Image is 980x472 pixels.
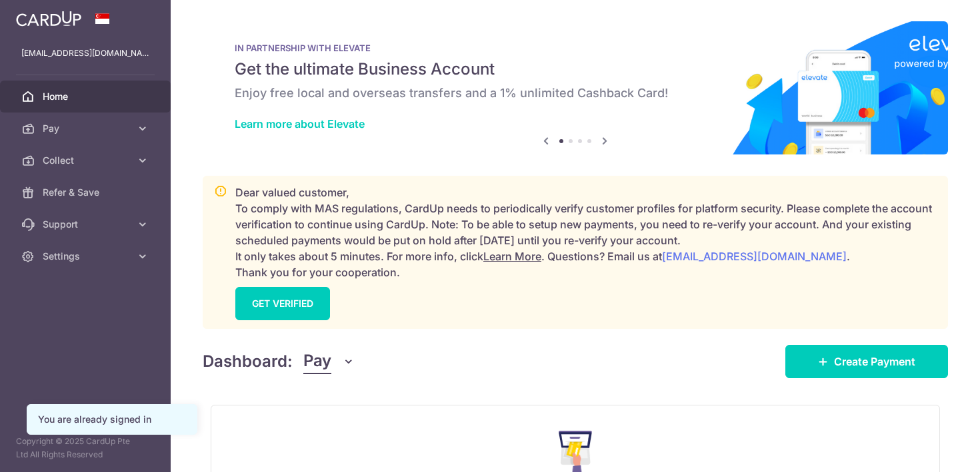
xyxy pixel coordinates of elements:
a: Create Payment [785,345,948,378]
span: Pay [43,122,131,135]
span: Support [43,218,131,231]
h4: Dashboard: [203,350,293,373]
span: Collect [43,154,131,167]
span: Refer & Save [43,186,131,199]
span: Home [43,90,131,103]
p: [EMAIL_ADDRESS][DOMAIN_NAME] [21,47,149,60]
h5: Get the ultimate Business Account [235,59,916,80]
p: Dear valued customer, To comply with MAS regulations, CardUp needs to periodically verify custome... [235,184,937,280]
a: GET VERIFIED [235,287,330,320]
div: You are already signed in [38,413,186,426]
span: Create Payment [834,354,915,369]
h6: Enjoy free local and overseas transfers and a 1% unlimited Cashback Card! [235,85,916,101]
p: IN PARTNERSHIP WITH ELEVATE [235,43,916,53]
a: Learn more about Elevate [235,117,365,130]
button: Pay [303,349,355,374]
span: Settings [43,250,131,263]
img: Renovation banner [203,21,948,154]
a: [EMAIL_ADDRESS][DOMAIN_NAME] [662,250,847,263]
img: CardUp [16,11,81,27]
span: Pay [303,349,331,374]
a: Learn More [483,250,541,263]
